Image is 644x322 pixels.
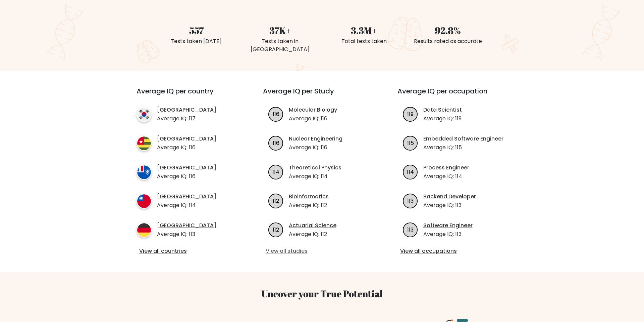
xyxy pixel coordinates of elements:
text: 116 [272,139,279,147]
a: Bioinformatics [289,193,329,201]
a: Theoretical Physics [289,164,341,172]
div: Tests taken [DATE] [158,37,234,45]
a: Process Engineer [423,164,469,172]
p: Average IQ: 112 [289,201,329,209]
p: Average IQ: 114 [157,201,216,209]
a: View all occupations [400,247,513,255]
a: View all studies [266,247,379,255]
p: Average IQ: 119 [423,115,462,123]
text: 119 [407,110,414,118]
h3: Average IQ per country [137,87,239,103]
img: country [137,194,152,209]
div: 3.3M+ [326,23,402,37]
img: country [137,107,152,122]
p: Average IQ: 116 [289,144,342,152]
img: country [137,223,152,238]
p: Average IQ: 114 [289,172,341,180]
text: 113 [407,226,414,233]
text: 116 [272,110,279,118]
h3: Uncover your True Potential [105,288,539,299]
p: Average IQ: 116 [289,115,337,123]
p: Average IQ: 116 [157,144,216,152]
text: 114 [272,168,279,175]
div: 557 [158,23,234,37]
a: View all countries [139,247,236,255]
div: Total tests taken [326,37,402,45]
p: Average IQ: 113 [157,230,216,238]
p: Average IQ: 113 [423,201,476,209]
text: 112 [273,197,279,204]
text: 115 [407,139,414,147]
a: [GEOGRAPHIC_DATA] [157,106,216,114]
p: Average IQ: 114 [423,172,469,180]
p: Average IQ: 115 [423,144,503,152]
text: 114 [407,168,414,175]
p: Average IQ: 116 [157,172,216,180]
img: country [137,136,152,151]
a: Backend Developer [423,193,476,201]
div: 92.8% [410,23,486,37]
div: Results rated as accurate [410,37,486,45]
img: country [137,165,152,180]
a: Embedded Software Engineer [423,135,503,143]
a: Molecular Biology [289,106,337,114]
h3: Average IQ per occupation [397,87,516,103]
h3: Average IQ per Study [263,87,381,103]
p: Average IQ: 113 [423,230,473,238]
text: 112 [273,226,279,233]
a: Actuarial Science [289,222,336,230]
a: Software Engineer [423,222,473,230]
a: Nuclear Engineering [289,135,342,143]
a: [GEOGRAPHIC_DATA] [157,193,216,201]
p: Average IQ: 112 [289,230,336,238]
a: [GEOGRAPHIC_DATA] [157,135,216,143]
p: Average IQ: 117 [157,115,216,123]
text: 113 [407,197,414,204]
a: [GEOGRAPHIC_DATA] [157,222,216,230]
a: Data Scientist [423,106,462,114]
a: [GEOGRAPHIC_DATA] [157,164,216,172]
div: 37K+ [242,23,318,37]
div: Tests taken in [GEOGRAPHIC_DATA] [242,37,318,53]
